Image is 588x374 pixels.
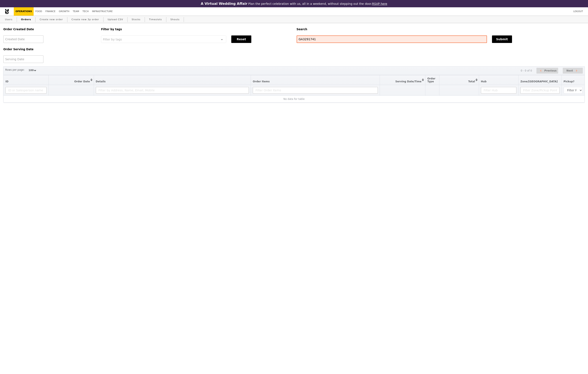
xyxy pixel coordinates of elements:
[544,68,557,73] span: Previous
[520,87,560,94] input: Filter Zone/Pickup Point
[3,35,43,43] input: Created Date
[492,35,512,43] button: Submit
[253,80,270,83] span: Order Items
[566,68,573,73] span: Next
[520,80,558,83] span: Zone/[GEOGRAPHIC_DATA]
[169,16,181,23] a: Shouts
[564,80,574,83] span: Pickup?
[3,55,43,63] input: Serving Date
[101,28,291,31] h5: Filter by tags
[71,7,81,16] a: Team
[297,28,585,31] h5: Search
[130,16,142,23] a: Stocks
[231,35,251,43] button: Reset
[521,69,532,72] div: 0 - 0 of 0
[106,16,125,23] a: Upload CSV
[5,9,9,14] img: Grain logo
[481,80,487,83] span: Hub
[253,87,378,94] input: Filter Order Items
[3,28,96,31] h5: Order Created Date
[5,68,25,72] label: Rows per page:
[481,87,517,94] input: Filter Hub
[57,7,71,16] a: Growth
[3,16,14,23] a: Users
[427,77,435,83] span: Order Type
[572,7,585,16] a: Logout
[90,7,114,16] a: Infrastructure
[81,7,90,16] a: Tech
[3,48,96,51] h5: Order Serving Date
[5,98,583,100] div: No data for table
[38,16,65,23] a: Create new order
[563,68,583,74] button: Next
[44,7,57,16] a: Finance
[96,87,249,94] input: Filter by Address, Name, Email, Mobile
[5,87,47,94] input: ID or Salesperson name
[5,80,8,83] span: ID
[19,16,33,23] a: Orders
[536,68,558,74] button: Previous
[201,2,247,6] h3: A Virtual Wedding Affair
[174,2,414,6] div: Plan the perfect celebration with us, all in a weekend, without stepping out the door.
[297,35,487,43] input: Search any field
[96,80,106,83] span: Details
[34,7,44,16] a: Food
[103,37,122,41] span: Filter by tags
[372,2,387,5] a: RSVP here
[147,16,163,23] a: Timeslots
[14,7,34,16] a: Operations
[70,16,101,23] a: Create new 3p order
